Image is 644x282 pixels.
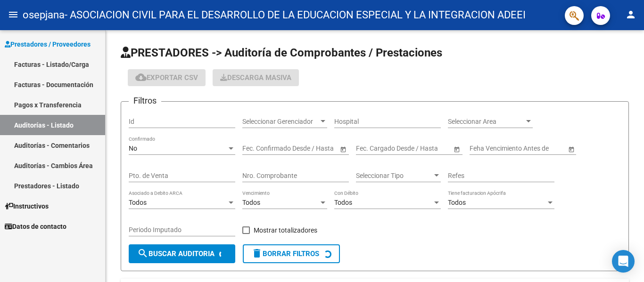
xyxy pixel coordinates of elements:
app-download-masive: Descarga masiva de comprobantes (adjuntos) [213,69,299,86]
span: osepjana [23,5,65,25]
span: Datos de contacto [5,221,66,232]
span: Exportar CSV [135,73,198,82]
span: Prestadores / Proveedores [5,39,91,49]
span: No [129,145,137,152]
mat-icon: menu [8,9,19,20]
span: - ASOCIACION CIVIL PARA EL DESARROLLO DE LA EDUCACION ESPECIAL Y LA INTEGRACION ADEEI [65,5,526,25]
mat-icon: search [137,248,149,259]
button: Borrar Filtros [243,244,340,263]
span: Instructivos [5,201,49,211]
mat-icon: delete [251,248,263,259]
button: Buscar Auditoria [129,244,235,263]
span: Descarga Masiva [220,73,291,82]
span: Todos [334,199,352,206]
mat-icon: person [625,9,636,20]
span: Seleccionar Tipo [356,172,432,180]
input: End date [393,145,439,153]
span: Seleccionar Area [448,118,524,126]
span: Seleccionar Gerenciador [242,118,319,126]
span: Todos [129,199,147,206]
input: Start date [242,145,272,153]
button: Open calendar [566,144,576,154]
h3: Filtros [129,94,161,107]
mat-icon: cloud_download [135,72,147,83]
button: Descarga Masiva [213,69,299,86]
button: Open calendar [338,144,348,154]
span: Todos [448,199,466,206]
span: Buscar Auditoria [137,250,215,258]
button: Exportar CSV [128,69,206,86]
span: Todos [242,199,260,206]
button: Open calendar [452,144,462,154]
div: Open Intercom Messenger [612,250,635,273]
span: Mostrar totalizadores [254,225,317,236]
span: PRESTADORES -> Auditoría de Comprobantes / Prestaciones [121,46,442,59]
span: Borrar Filtros [251,250,319,258]
input: Start date [356,145,385,153]
input: End date [280,145,326,153]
